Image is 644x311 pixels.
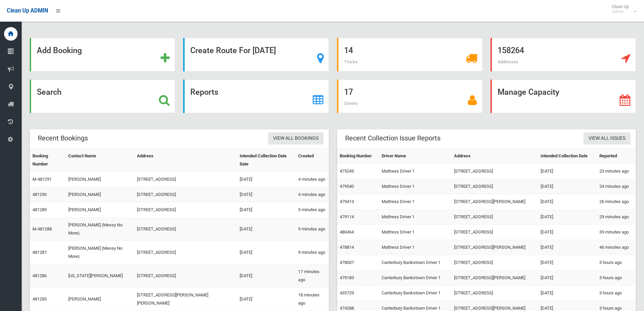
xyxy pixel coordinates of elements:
[612,9,629,14] small: Admin
[538,149,597,164] th: Intended Collection Date
[337,80,482,113] a: 17 Drivers
[597,149,636,164] th: Reported
[597,286,636,301] td: 3 hours ago
[337,38,482,71] a: 14 Trucks
[337,149,379,164] th: Booking Number
[451,164,538,179] td: [STREET_ADDRESS]
[379,179,451,194] td: Mattress Driver 1
[237,288,295,311] td: [DATE]
[379,286,451,301] td: Canterbury Bankstown Driver 1
[340,214,354,219] a: 479114
[538,164,597,179] td: [DATE]
[491,80,636,113] a: Manage Capacity
[597,164,636,179] td: 23 minutes ago
[491,38,636,71] a: 158264 Addresses
[451,270,538,286] td: [STREET_ADDRESS][PERSON_NAME]
[538,270,597,286] td: [DATE]
[295,172,329,187] td: 4 minutes ago
[30,80,175,113] a: Search
[498,87,559,97] strong: Manage Capacity
[451,286,538,301] td: [STREET_ADDRESS]
[538,225,597,240] td: [DATE]
[66,264,134,288] td: [US_STATE][PERSON_NAME]
[66,218,134,241] td: [PERSON_NAME] (Messy No More)
[379,209,451,225] td: Mattress Driver 1
[538,179,597,194] td: [DATE]
[379,240,451,255] td: Mattress Driver 1
[183,38,329,71] a: Create Route For [DATE]
[344,46,353,55] strong: 14
[340,260,354,265] a: 478007
[538,209,597,225] td: [DATE]
[379,149,451,164] th: Driver Name
[66,187,134,202] td: [PERSON_NAME]
[134,172,237,187] td: [STREET_ADDRESS]
[32,273,47,278] a: 481286
[66,172,134,187] td: [PERSON_NAME]
[32,177,52,182] a: M-481291
[295,288,329,311] td: 18 minutes ago
[237,187,295,202] td: [DATE]
[32,207,47,212] a: 481289
[237,202,295,218] td: [DATE]
[237,241,295,264] td: [DATE]
[379,164,451,179] td: Mattress Driver 1
[597,194,636,209] td: 26 minutes ago
[66,202,134,218] td: [PERSON_NAME]
[451,255,538,270] td: [STREET_ADDRESS]
[498,59,518,64] span: Addresses
[538,286,597,301] td: [DATE]
[597,255,636,270] td: 3 hours ago
[66,241,134,264] td: [PERSON_NAME] (Messy No More)
[66,288,134,311] td: [PERSON_NAME]
[32,192,47,197] a: 481290
[379,270,451,286] td: Canterbury Bankstown Driver 1
[597,179,636,194] td: 24 minutes ago
[583,132,630,145] a: View All Issues
[538,240,597,255] td: [DATE]
[379,255,451,270] td: Canterbury Bankstown Driver 1
[134,218,237,241] td: [STREET_ADDRESS]
[134,241,237,264] td: [STREET_ADDRESS]
[190,87,218,97] strong: Reports
[37,87,62,97] strong: Search
[183,80,329,113] a: Reports
[609,4,636,14] span: Clean Up
[340,229,354,235] a: 480464
[451,179,538,194] td: [STREET_ADDRESS]
[295,202,329,218] td: 5 minutes ago
[379,194,451,209] td: Mattress Driver 1
[237,149,295,172] th: Intended Collection Date Date
[340,169,354,174] a: 475245
[66,149,134,172] th: Contact Name
[237,264,295,288] td: [DATE]
[498,46,524,55] strong: 158264
[538,194,597,209] td: [DATE]
[451,240,538,255] td: [STREET_ADDRESS][PERSON_NAME]
[268,132,324,145] a: View All Bookings
[134,288,237,311] td: [STREET_ADDRESS][PERSON_NAME][PERSON_NAME]
[30,132,96,145] header: Recent Bookings
[30,149,66,172] th: Booking Number
[451,225,538,240] td: [STREET_ADDRESS]
[451,194,538,209] td: [STREET_ADDRESS][PERSON_NAME]
[451,149,538,164] th: Address
[340,245,354,250] a: 478814
[337,132,449,145] header: Recent Collection Issue Reports
[134,264,237,288] td: [STREET_ADDRESS]
[295,264,329,288] td: 17 minutes ago
[379,225,451,240] td: Mattress Driver 1
[190,46,276,55] strong: Create Route For [DATE]
[451,209,538,225] td: [STREET_ADDRESS]
[340,290,354,295] a: 435729
[237,218,295,241] td: [DATE]
[340,275,354,280] a: 479183
[32,296,47,302] a: 481285
[340,199,354,204] a: 479413
[295,241,329,264] td: 9 minutes ago
[344,59,358,64] span: Trucks
[32,250,47,255] a: 481287
[37,46,82,55] strong: Add Booking
[597,209,636,225] td: 29 minutes ago
[30,38,175,71] a: Add Booking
